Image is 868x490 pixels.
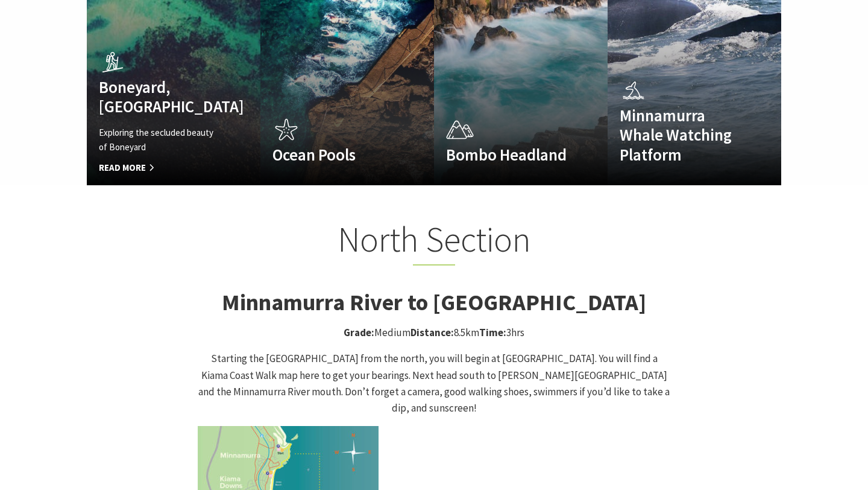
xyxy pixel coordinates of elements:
[198,325,670,341] p: Medium 8.5km 3hrs
[344,326,374,339] strong: Grade:
[99,161,222,175] span: Read More
[479,326,506,339] strong: Time:
[99,126,222,154] p: Exploring the secluded beauty of Boneyard
[410,326,454,339] strong: Distance:
[222,288,646,316] strong: Minnamurra River to [GEOGRAPHIC_DATA]
[198,351,670,416] p: Starting the [GEOGRAPHIC_DATA] from the north, you will begin at [GEOGRAPHIC_DATA]. You will find...
[198,218,670,266] h2: North Section
[620,106,743,164] h4: Minnamurra Whale Watching Platform
[99,77,222,116] h4: Boneyard, [GEOGRAPHIC_DATA]
[446,145,570,164] h4: Bombo Headland
[272,145,396,164] h4: Ocean Pools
